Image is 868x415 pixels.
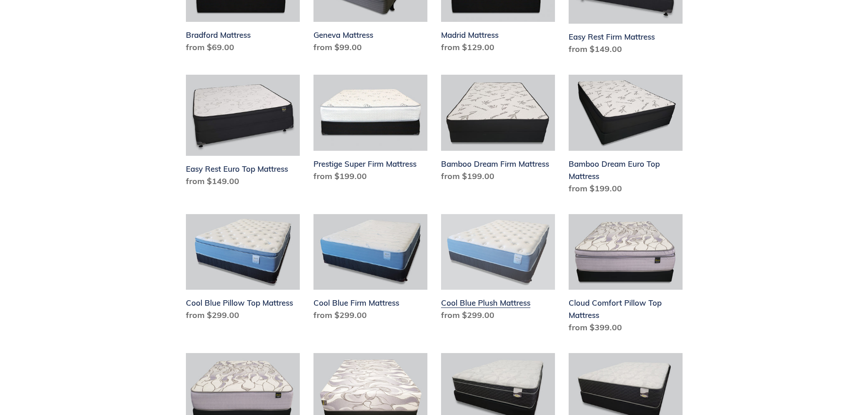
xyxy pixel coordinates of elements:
[313,75,427,186] a: Prestige Super Firm Mattress
[569,75,683,198] a: Bamboo Dream Euro Top Mattress
[186,75,300,191] a: Easy Rest Euro Top Mattress
[569,214,683,338] a: Cloud Comfort Pillow Top Mattress
[441,214,555,325] a: Cool Blue Plush Mattress
[313,214,427,325] a: Cool Blue Firm Mattress
[186,214,300,325] a: Cool Blue Pillow Top Mattress
[441,75,555,186] a: Bamboo Dream Firm Mattress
